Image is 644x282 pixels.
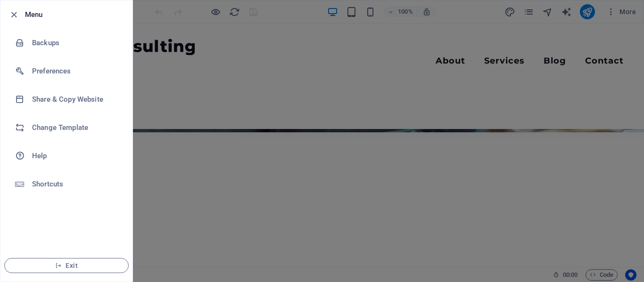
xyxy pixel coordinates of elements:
h6: Preferences [32,65,119,77]
a: Help [0,142,132,170]
h6: Backups [32,37,119,48]
span: Exit [12,262,121,269]
button: Exit [4,258,129,273]
h6: Share & Copy Website [32,94,119,105]
h6: Shortcuts [32,178,119,190]
h6: Menu [25,9,125,20]
h6: Change Template [32,122,119,133]
h6: Help [32,150,119,161]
